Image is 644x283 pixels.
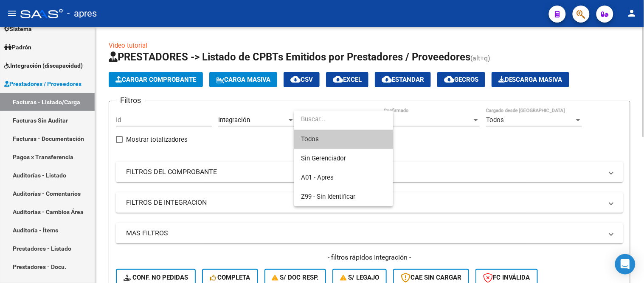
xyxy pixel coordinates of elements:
[294,110,393,129] input: dropdown search
[301,154,346,162] span: Sin Gerenciador
[301,174,334,181] span: A01 - Apres
[615,254,636,274] div: Open Intercom Messenger
[301,130,386,149] span: Todos
[301,193,355,200] span: Z99 - Sin Identificar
